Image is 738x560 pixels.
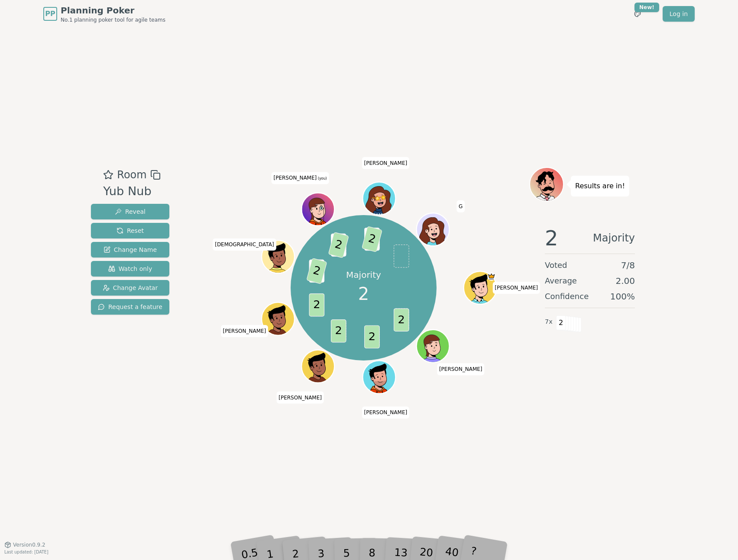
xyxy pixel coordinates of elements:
button: Add as favourite [103,167,113,183]
span: (you) [317,177,327,180]
span: Click to change your name [362,406,409,418]
span: 2 [362,226,382,252]
span: Change Name [104,245,157,254]
span: 2 [307,257,327,284]
span: Click to change your name [456,200,465,212]
span: 2 [309,293,325,316]
span: Change Avatar [103,283,158,292]
button: Request a feature [91,299,169,315]
p: Majority [346,269,381,281]
div: New! [634,3,659,12]
span: Click to change your name [362,157,409,169]
button: Change Name [91,242,169,257]
button: Watch only [91,261,169,277]
span: 2 [328,232,349,258]
span: Request a feature [98,303,162,311]
div: Yub Nub [103,183,160,200]
span: Reset [117,226,144,235]
span: Click to change your name [272,172,329,184]
button: Click to change your avatar [303,194,333,225]
a: Log in [663,6,695,22]
span: 7 x [545,317,553,327]
span: Room [117,167,146,183]
span: 2 [331,319,346,342]
span: Reveal [115,207,146,216]
a: PPPlanning PokerNo.1 planning poker tool for agile teams [43,4,165,23]
span: Average [545,275,577,287]
button: Reset [91,223,169,238]
span: Click to change your name [221,325,269,337]
span: Confidence [545,290,589,303]
span: 100 % [610,290,635,303]
span: Last updated: [DATE] [4,550,49,554]
span: 2 [556,315,566,330]
span: PP [45,9,55,19]
span: Planning Poker [61,4,165,16]
span: Maanya is the host [488,272,496,280]
span: 2 [545,228,558,248]
span: 2 [394,308,409,331]
span: Click to change your name [213,238,276,251]
span: No.1 planning poker tool for agile teams [61,16,165,23]
button: Change Avatar [91,280,169,296]
span: Click to change your name [437,363,485,375]
p: Results are in! [575,180,625,192]
span: Version 0.9.2 [13,541,45,548]
span: 2 [365,325,380,348]
span: 2.00 [615,275,635,287]
span: Watch only [108,264,152,273]
button: Version0.9.2 [4,541,45,548]
span: 2 [358,281,369,307]
span: Click to change your name [492,282,540,294]
span: Majority [593,228,635,248]
span: 7 / 8 [621,259,635,271]
button: New! [630,6,645,22]
span: Click to change your name [276,392,324,404]
button: Reveal [91,204,169,219]
span: Voted [545,259,567,271]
